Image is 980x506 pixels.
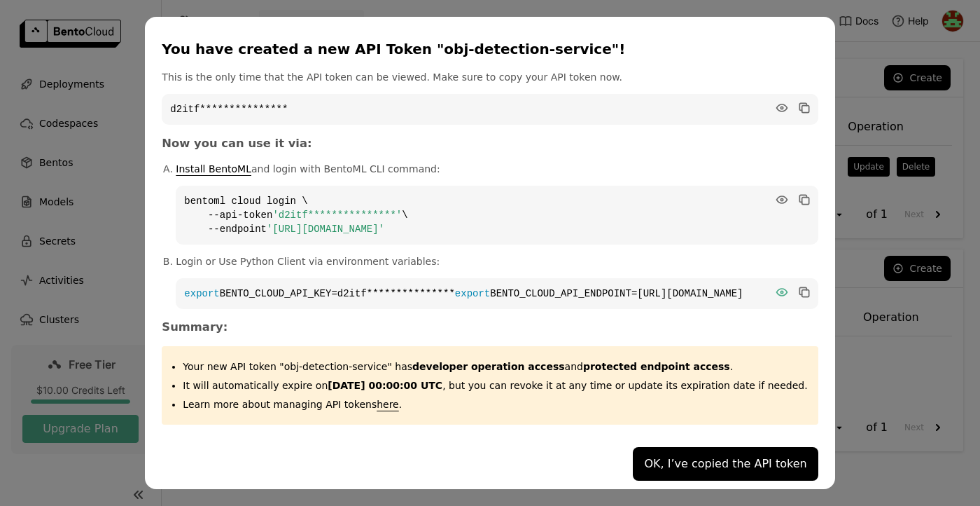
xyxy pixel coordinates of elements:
code: BENTO_CLOUD_API_KEY=d2itf*************** BENTO_CLOUD_API_ENDPOINT=[URL][DOMAIN_NAME] [176,278,818,309]
strong: protected endpoint access [583,361,730,372]
p: Learn more about managing API tokens . [183,397,807,411]
span: '[URL][DOMAIN_NAME]' [267,224,384,235]
h3: Now you can use it via: [162,137,818,151]
p: This is the only time that the API token can be viewed. Make sure to copy your API token now. [162,70,818,84]
p: Login or Use Python Client via environment variables: [176,254,818,268]
a: here [377,399,399,410]
div: You have created a new API Token "obj-detection-service"! [162,39,812,59]
h3: Summary: [162,320,818,334]
div: dialog [145,17,834,489]
code: bentoml cloud login \ --api-token \ --endpoint [176,186,818,245]
a: Install BentoML [176,163,251,175]
span: export [455,288,490,299]
strong: [DATE] 00:00:00 UTC [328,380,442,391]
p: It will automatically expire on , but you can revoke it at any time or update its expiration date... [183,378,807,392]
p: and login with BentoML CLI command: [176,162,818,176]
p: Your new API token "obj-detection-service" has . [183,360,807,374]
span: and [412,361,730,372]
button: OK, I’ve copied the API token [633,447,818,481]
span: export [184,288,219,299]
strong: developer operation access [412,361,565,372]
